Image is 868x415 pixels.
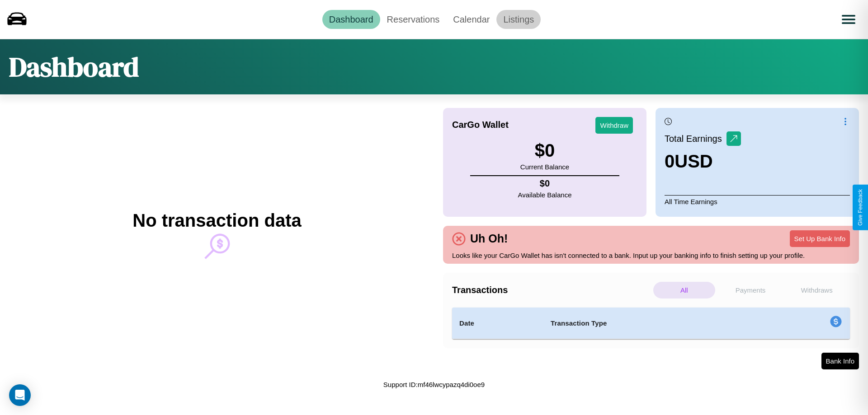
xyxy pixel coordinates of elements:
p: Current Balance [520,161,569,173]
p: Total Earnings [665,131,726,147]
h1: Dashboard [9,48,139,85]
button: Set Up Bank Info [790,230,850,247]
a: Reservations [380,10,447,29]
button: Bank Info [821,353,859,369]
p: Looks like your CarGo Wallet has isn't connected to a bank. Input up your banking info to finish ... [452,249,850,261]
h4: Date [459,318,536,329]
p: Withdraws [786,282,848,298]
h2: No transaction data [132,210,301,231]
p: All [653,282,715,298]
p: Available Balance [518,189,572,201]
p: Payments [720,282,782,298]
button: Withdraw [595,117,633,134]
a: Listings [496,10,541,29]
p: Support ID: mf46lwcypazq4di0oe9 [383,378,485,391]
p: All Time Earnings [665,195,850,208]
h4: CarGo Wallet [452,120,509,130]
h4: Transaction Type [551,318,756,329]
div: Give Feedback [857,189,863,226]
a: Calendar [446,10,496,29]
button: Open menu [836,7,861,32]
div: Open Intercom Messenger [9,384,31,406]
h3: $ 0 [520,140,569,161]
h4: Transactions [452,285,651,295]
h3: 0 USD [665,151,741,172]
h4: $ 0 [518,178,572,189]
table: simple table [452,308,850,339]
a: Dashboard [322,10,380,29]
h4: Uh Oh! [466,232,512,245]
